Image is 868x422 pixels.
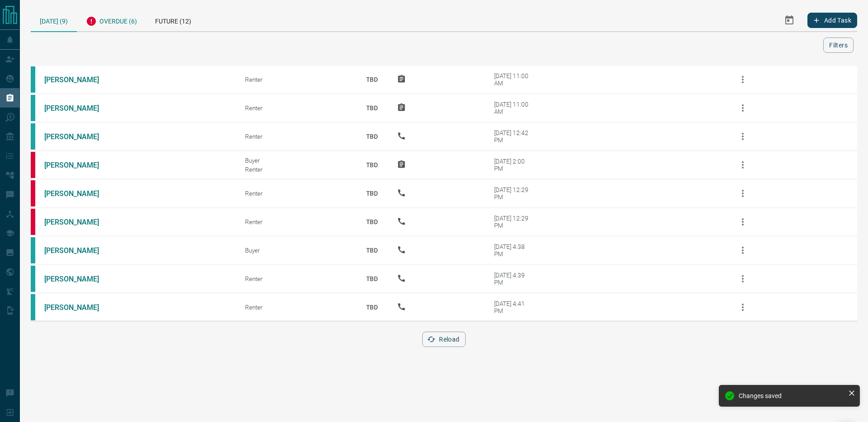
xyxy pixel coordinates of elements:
div: Renter [245,166,347,173]
p: TBD [361,238,383,263]
div: [DATE] 12:42 PM [494,129,533,144]
div: condos.ca [31,266,35,292]
div: condos.ca [31,294,35,320]
a: [PERSON_NAME] [44,75,112,84]
div: condos.ca [31,66,35,93]
div: Buyer [245,157,347,164]
p: TBD [361,181,383,206]
p: TBD [361,153,383,177]
a: [PERSON_NAME] [44,104,112,113]
div: [DATE] 4:39 PM [494,272,533,286]
div: condos.ca [31,95,35,121]
button: Add Task [807,13,857,28]
div: condos.ca [31,123,35,150]
a: [PERSON_NAME] [44,132,112,141]
a: [PERSON_NAME] [44,218,112,226]
div: Renter [245,218,347,225]
button: Reload [422,332,465,347]
div: [DATE] 12:29 PM [494,186,533,201]
div: Renter [245,275,347,282]
button: Filters [823,38,854,53]
div: [DATE] 4:38 PM [494,243,533,258]
div: [DATE] 12:29 PM [494,215,533,229]
a: [PERSON_NAME] [44,275,112,283]
a: [PERSON_NAME] [44,189,112,198]
div: Future (12) [146,9,200,31]
p: TBD [361,67,383,92]
div: Renter [245,104,347,112]
div: Buyer [245,247,347,254]
a: [PERSON_NAME] [44,303,112,312]
div: Changes saved [739,392,844,399]
p: TBD [361,267,383,291]
div: property.ca [31,180,35,206]
div: Renter [245,190,347,197]
div: Renter [245,76,347,83]
p: TBD [361,96,383,120]
div: Overdue (6) [77,9,146,31]
div: condos.ca [31,237,35,263]
div: Renter [245,304,347,311]
a: [PERSON_NAME] [44,161,112,169]
div: [DATE] (9) [31,9,77,32]
div: [DATE] 4:41 PM [494,300,533,314]
div: Renter [245,133,347,140]
a: [PERSON_NAME] [44,246,112,255]
div: property.ca [31,152,35,178]
p: TBD [361,295,383,319]
p: TBD [361,210,383,234]
div: [DATE] 2:00 PM [494,158,533,172]
div: [DATE] 11:00 AM [494,72,533,87]
div: [DATE] 11:00 AM [494,101,533,115]
div: property.ca [31,209,35,235]
button: Select Date Range [778,9,800,31]
p: TBD [361,124,383,149]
